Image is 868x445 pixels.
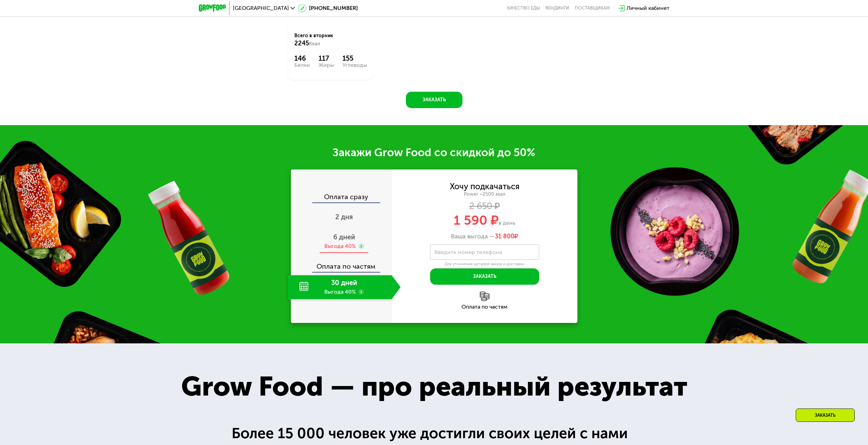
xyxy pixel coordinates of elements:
div: Выгода 40% [324,242,356,250]
div: 2 650 ₽ [392,203,577,210]
div: 155 [342,54,367,62]
a: [PHONE_NUMBER] [298,4,358,12]
div: Личный кабинет [627,4,670,12]
button: Заказать [406,92,462,108]
div: Оплата сразу [292,193,392,202]
img: l6xcnZfty9opOoJh.png [480,292,489,301]
div: Жиры [319,62,334,68]
span: 2 дня [335,213,353,221]
span: [GEOGRAPHIC_DATA] [233,5,289,11]
span: Ккал [309,41,320,47]
div: Для уточнения деталей заказа и доставки [430,262,539,267]
span: 2245 [294,40,309,47]
span: ₽ [495,233,518,240]
span: 6 дней [333,233,355,241]
div: Оплата по частям [292,256,392,272]
div: Углеводы [342,62,367,68]
div: Всего в вторник [294,32,367,47]
label: Введите номер телефона [435,250,502,254]
span: 1 590 ₽ [454,212,499,228]
span: 31 800 [495,233,514,240]
button: Заказать [430,268,539,285]
span: в день [499,220,515,226]
a: Вендинги [545,5,569,11]
div: Заказать [796,409,855,422]
div: Хочу подкачаться [450,183,519,190]
div: Более 15 000 человек уже достигли своих целей с нами [232,422,637,445]
div: Ваша выгода — [392,233,577,240]
div: Power ~2500 ккал [392,191,577,197]
a: Качество еды [507,5,540,11]
div: 117 [319,54,334,62]
div: Grow Food — про реальный результат [161,366,707,407]
div: 146 [294,54,310,62]
div: Оплата по частям [392,304,577,310]
div: Белки [294,62,310,68]
div: поставщикам [575,5,610,11]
